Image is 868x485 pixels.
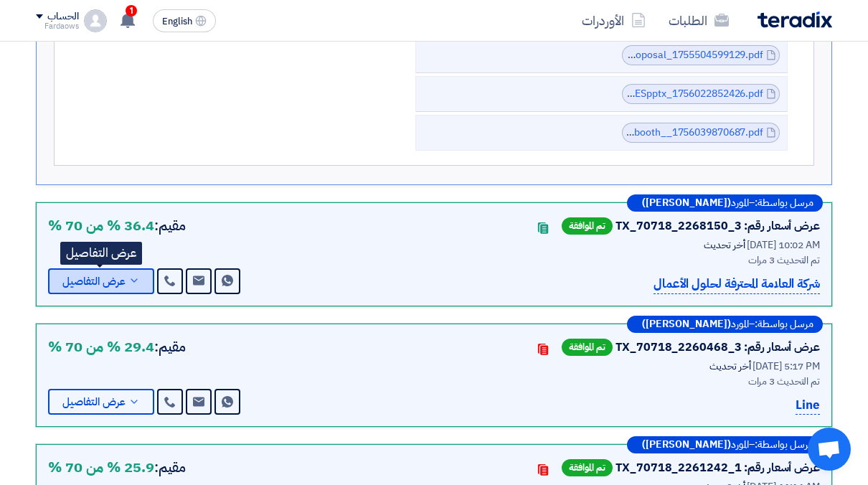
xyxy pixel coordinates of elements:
[704,237,745,253] span: أخر تحديث
[36,22,78,30] div: Fardaows
[162,17,192,27] span: English
[562,339,613,356] span: تم الموافقة
[62,397,126,408] span: عرض التفاصيل
[562,217,613,235] span: تم الموافقة
[758,11,832,28] img: Teradix logo
[84,9,107,32] img: profile_test.png
[615,217,820,235] div: عرض أسعار رقم: TX_70718_2268150_3
[615,459,820,476] div: عرض أسعار رقم: TX_70718_2261242_1
[498,47,763,62] a: Cenomi_RFQ_[DATE][DATE]_Proposal_1755504599129.pdf
[627,194,823,212] div: –
[709,359,750,374] span: أخر تحديث
[48,268,154,294] button: عرض التفاصيل
[47,11,78,23] div: الحساب
[808,428,851,471] a: Open chat
[60,242,142,265] div: عرض التفاصيل
[48,336,154,357] b: 29.4 % من 70 %
[642,440,731,450] b: ([PERSON_NAME])
[461,374,820,389] div: تم التحديث 3 مرات
[153,9,216,32] button: English
[62,276,126,287] span: عرض التفاصيل
[615,339,820,356] div: عرض أسعار رقم: TX_70718_2260468_3
[796,396,820,415] p: Line
[48,456,186,478] div: مقيم:
[48,389,154,415] button: عرض التفاصيل
[48,215,186,236] div: مقيم:
[48,336,186,357] div: مقيم:
[731,440,749,450] span: المورد
[48,215,154,236] b: 36.4 % من 70 %
[461,253,820,268] div: تم التحديث 3 مرات
[654,275,820,294] p: شركة العلامة المحترفة لحلول الأعمال
[627,316,823,333] div: –
[755,440,813,450] span: مرسل بواسطة:
[747,237,820,253] span: [DATE] 10:02 AM
[627,436,823,453] div: –
[755,198,813,208] span: مرسل بواسطة:
[657,4,740,37] a: الطلبات
[753,359,820,374] span: [DATE] 5:17 PM
[731,319,749,329] span: المورد
[48,456,154,478] b: 25.9 % من 70 %
[755,319,813,329] span: مرسل بواسطة:
[642,319,731,329] b: ([PERSON_NAME])
[126,5,137,17] span: 1
[570,4,657,37] a: الأوردرات
[642,198,731,208] b: ([PERSON_NAME])
[548,86,763,101] a: CENOMI_ACTIVITIESpptx_1756022852426.pdf
[731,198,749,208] span: المورد
[562,459,613,476] span: تم الموافقة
